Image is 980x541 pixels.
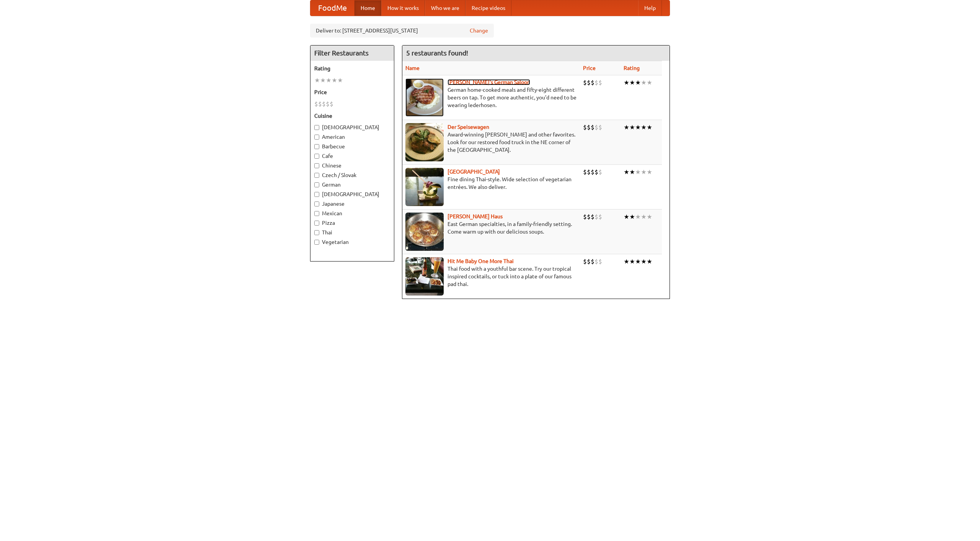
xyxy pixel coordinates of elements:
li: $ [595,78,598,87]
li: $ [587,257,591,266]
p: Award-winning [PERSON_NAME] and other favorites. Look for our restored food truck in the NE corne... [405,131,577,154]
input: [DEMOGRAPHIC_DATA] [314,125,319,130]
li: $ [583,78,587,87]
img: babythai.jpg [405,257,444,296]
h5: Price [314,88,390,96]
input: Japanese [314,201,319,206]
p: German home-cooked meals and fifty-eight different beers on tap. To get more authentic, you'd nee... [405,86,577,109]
li: $ [598,78,602,87]
label: Pizza [314,219,390,227]
input: Vegetarian [314,240,319,245]
li: $ [583,123,587,132]
li: $ [583,168,587,176]
a: Name [405,65,420,71]
a: Recipe videos [465,0,511,16]
li: $ [595,123,598,132]
li: ★ [641,168,647,176]
li: $ [595,168,598,176]
li: $ [598,213,602,221]
a: Rating [624,65,640,71]
li: ★ [647,123,652,132]
a: Help [638,0,662,16]
input: American [314,135,319,140]
li: $ [583,257,587,266]
a: How it works [381,0,425,16]
img: satay.jpg [405,168,444,206]
input: German [314,182,319,187]
a: Der Speisewagen [448,124,489,130]
li: $ [595,213,598,221]
div: Deliver to: [STREET_ADDRESS][US_STATE] [310,24,494,37]
li: $ [326,100,330,108]
input: Czech / Slovak [314,173,319,178]
h5: Rating [314,65,390,72]
li: ★ [647,78,652,87]
li: ★ [320,76,326,84]
a: Who we are [425,0,465,16]
input: Pizza [314,221,319,226]
li: $ [591,213,595,221]
label: Cafe [314,152,390,160]
p: East German specialties, in a family-friendly setting. Come warm up with our delicious soups. [405,220,577,236]
li: ★ [641,213,647,221]
li: ★ [629,257,635,266]
li: ★ [629,213,635,221]
a: [PERSON_NAME] Haus [448,213,503,219]
a: Hit Me Baby One More Thai [448,258,514,264]
li: ★ [641,257,647,266]
li: ★ [624,257,629,266]
a: [GEOGRAPHIC_DATA] [448,169,500,175]
input: Thai [314,230,319,235]
input: Mexican [314,211,319,216]
li: $ [583,213,587,221]
li: $ [598,168,602,176]
li: $ [591,78,595,87]
li: ★ [635,168,641,176]
h5: Cuisine [314,112,390,120]
li: ★ [641,78,647,87]
li: ★ [647,168,652,176]
label: Mexican [314,210,390,217]
img: esthers.jpg [405,78,444,117]
input: Cafe [314,154,319,159]
li: $ [318,100,322,108]
a: Change [470,27,488,34]
li: ★ [624,78,629,87]
li: $ [587,78,591,87]
li: ★ [635,78,641,87]
li: ★ [629,168,635,176]
a: FoodMe [310,0,354,16]
li: $ [591,168,595,176]
li: ★ [337,76,343,84]
input: Chinese [314,163,319,168]
img: speisewagen.jpg [405,123,444,161]
label: Czech / Slovak [314,171,390,179]
li: ★ [647,257,652,266]
li: $ [587,213,591,221]
li: ★ [641,123,647,132]
label: Thai [314,229,390,236]
h4: Filter Restaurants [310,45,394,61]
li: ★ [635,257,641,266]
li: ★ [647,213,652,221]
li: $ [587,168,591,176]
li: $ [591,123,595,132]
input: Barbecue [314,144,319,149]
li: ★ [314,76,320,84]
p: Fine dining Thai-style. Wide selection of vegetarian entrées. We also deliver. [405,175,577,191]
li: $ [598,123,602,132]
a: Home [354,0,381,16]
li: ★ [332,76,337,84]
label: Vegetarian [314,238,390,246]
li: $ [314,100,318,108]
li: ★ [624,168,629,176]
label: Chinese [314,162,390,169]
li: ★ [629,78,635,87]
label: [DEMOGRAPHIC_DATA] [314,123,390,131]
li: $ [322,100,326,108]
a: [PERSON_NAME]'s German Saloon [448,79,530,85]
label: Barbecue [314,143,390,150]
